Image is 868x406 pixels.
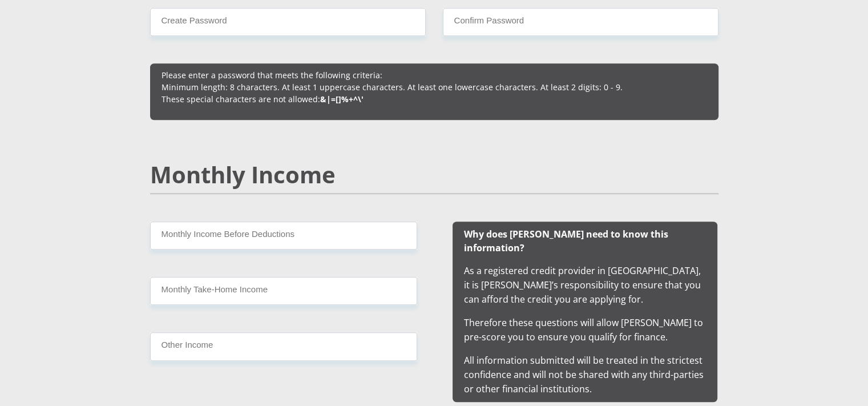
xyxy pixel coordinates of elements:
[464,228,668,254] b: Why does [PERSON_NAME] need to know this information?
[150,161,718,188] h2: Monthly Income
[443,8,718,36] input: Confirm Password
[150,277,417,305] input: Monthly Take Home Income
[464,227,706,395] span: As a registered credit provider in [GEOGRAPHIC_DATA], it is [PERSON_NAME]’s responsibility to ens...
[162,69,707,105] p: Please enter a password that meets the following criteria: Minimum length: 8 characters. At least...
[150,332,417,360] input: Other Income
[320,94,364,104] b: &|=[]%+^\'
[150,222,417,250] input: Monthly Income Before Deductions
[150,8,426,36] input: Create Password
